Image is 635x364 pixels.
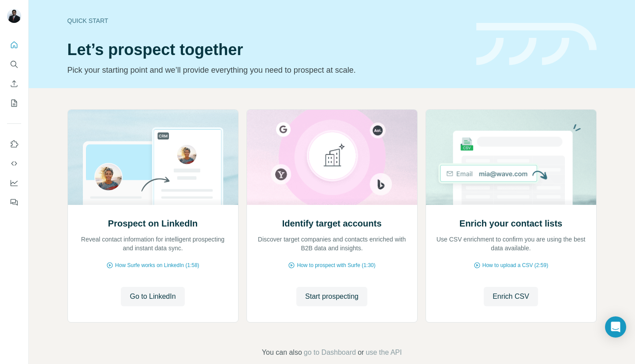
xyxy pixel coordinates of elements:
p: Use CSV enrichment to confirm you are using the best data available. [435,235,587,253]
button: Feedback [7,194,21,210]
p: Reveal contact information for intelligent prospecting and instant data sync. [77,235,229,253]
img: Prospect on LinkedIn [67,110,239,205]
button: Use Surfe on LinkedIn [7,136,21,152]
h1: Let’s prospect together [67,41,466,59]
h2: Prospect on LinkedIn [108,217,198,230]
img: banner [476,23,597,66]
span: Enrich CSV [493,291,529,302]
button: Start prospecting [296,287,367,306]
p: Discover target companies and contacts enriched with B2B data and insights. [256,235,408,253]
span: How to prospect with Surfe (1:30) [297,261,375,269]
button: use the API [366,347,402,358]
span: You can also [262,347,302,358]
span: How to upload a CSV (2:59) [482,261,548,269]
img: Enrich your contact lists [426,110,597,205]
button: Enrich CSV [484,287,538,306]
button: Go to LinkedIn [121,287,184,306]
button: Enrich CSV [7,76,21,92]
button: Dashboard [7,175,21,191]
button: Search [7,56,21,72]
span: Go to LinkedIn [130,291,176,302]
button: go to Dashboard [304,347,356,358]
p: Pick your starting point and we’ll provide everything you need to prospect at scale. [67,64,466,76]
img: Identify target accounts [247,110,418,205]
button: My lists [7,95,21,111]
button: Quick start [7,37,21,53]
div: Quick start [67,16,466,25]
span: How Surfe works on LinkedIn (1:58) [115,261,199,269]
button: Use Surfe API [7,156,21,171]
div: Open Intercom Messenger [605,316,626,338]
h2: Identify target accounts [282,217,382,230]
span: Start prospecting [305,291,359,302]
h2: Enrich your contact lists [459,217,562,230]
span: or [358,347,364,358]
img: Avatar [7,9,21,23]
